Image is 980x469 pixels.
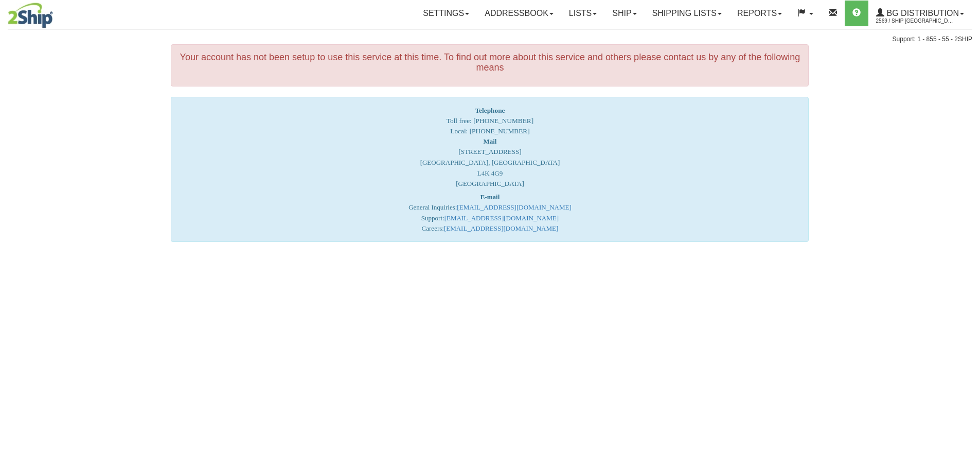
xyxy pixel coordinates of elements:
span: BG Distribution [884,9,959,18]
a: Settings [415,1,477,26]
strong: Telephone [475,107,505,114]
font: General Inquiries: Support: Careers: [408,193,572,233]
strong: E-mail [480,193,500,201]
span: Toll free: [PHONE_NUMBER] Local: [PHONE_NUMBER] [447,107,533,135]
a: BG Distribution 2569 / Ship [GEOGRAPHIC_DATA] [868,1,972,26]
a: Ship [604,1,644,26]
a: Addressbook [477,1,561,26]
a: Lists [561,1,604,26]
a: [EMAIL_ADDRESS][DOMAIN_NAME] [444,224,558,232]
span: 2569 / Ship [GEOGRAPHIC_DATA] [876,16,953,26]
strong: Mail [483,137,496,145]
a: [EMAIL_ADDRESS][DOMAIN_NAME] [444,214,559,222]
a: [EMAIL_ADDRESS][DOMAIN_NAME] [457,203,571,211]
a: Shipping lists [645,1,729,26]
div: Support: 1 - 855 - 55 - 2SHIP [8,35,972,44]
font: [STREET_ADDRESS] [GEOGRAPHIC_DATA], [GEOGRAPHIC_DATA] L4K 4G9 [GEOGRAPHIC_DATA] [420,137,560,187]
h4: Your account has not been setup to use this service at this time. To find out more about this ser... [179,53,800,73]
iframe: chat widget [956,182,979,287]
img: logo2569.jpg [8,3,53,28]
a: Reports [729,1,790,26]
